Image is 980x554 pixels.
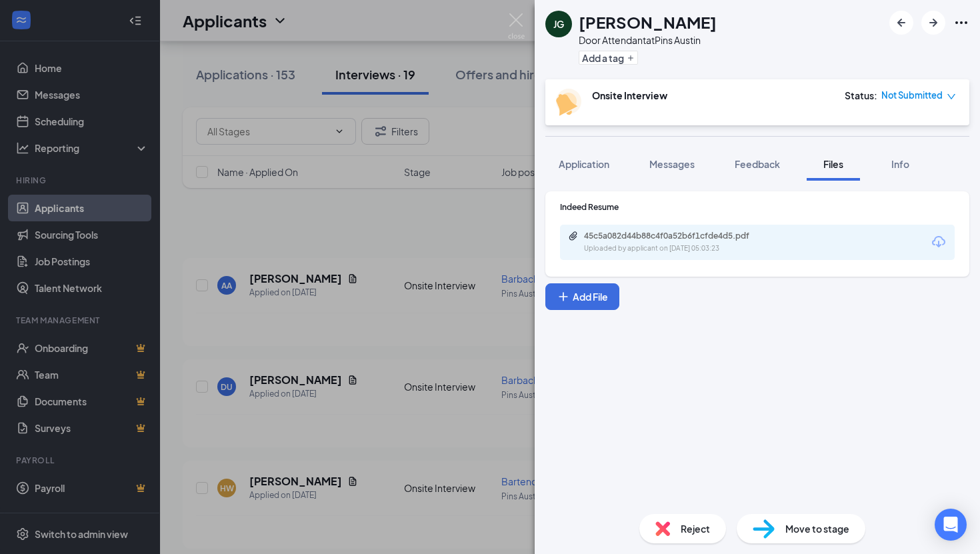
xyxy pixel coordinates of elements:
button: PlusAdd a tag [579,51,638,65]
svg: ArrowLeftNew [893,15,909,31]
button: Add FilePlus [545,283,619,310]
div: Door Attendant at Pins Austin [579,33,717,47]
h1: [PERSON_NAME] [579,11,717,33]
svg: Plus [627,54,635,62]
div: 45c5a082d44b88c4f0a52b6f1cfde4d5.pdf [584,231,771,241]
span: Move to stage [785,521,849,536]
svg: ArrowRight [925,15,941,31]
span: Info [891,158,909,170]
svg: Download [931,234,947,250]
span: Feedback [735,158,780,170]
svg: Ellipses [953,15,969,31]
div: Uploaded by applicant on [DATE] 05:03:23 [584,243,784,254]
a: Paperclip45c5a082d44b88c4f0a52b6f1cfde4d5.pdfUploaded by applicant on [DATE] 05:03:23 [568,231,784,254]
button: ArrowLeftNew [889,11,913,35]
span: Not Submitted [881,89,943,102]
span: Reject [681,521,710,536]
div: Indeed Resume [560,201,955,213]
span: down [947,92,956,101]
svg: Paperclip [568,231,579,241]
span: Files [823,158,843,170]
div: Open Intercom Messenger [935,509,967,541]
b: Onsite Interview [592,89,667,101]
div: JG [553,17,564,31]
span: Messages [649,158,695,170]
span: Application [559,158,609,170]
div: Status : [845,89,877,102]
button: ArrowRight [921,11,945,35]
svg: Plus [557,290,570,303]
